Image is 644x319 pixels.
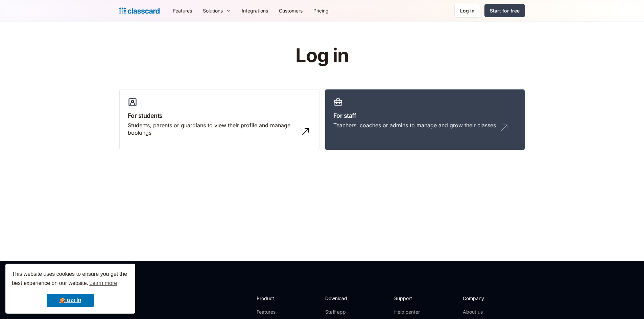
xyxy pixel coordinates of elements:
[325,295,353,302] h2: Download
[484,4,525,17] a: Start for free
[460,7,475,14] div: Log in
[236,3,273,18] a: Integrations
[257,295,293,302] h2: Product
[333,122,496,129] div: Teachers, coaches or admins to manage and grow their classes
[215,45,429,66] h1: Log in
[325,309,353,315] a: Staff app
[454,4,480,18] a: Log in
[333,111,517,120] h3: For staff
[197,3,236,18] div: Solutions
[12,270,129,288] span: This website uses cookies to ensure you get the best experience on our website.
[394,309,422,315] a: Help center
[273,3,308,18] a: Customers
[308,3,334,18] a: Pricing
[168,3,197,18] a: Features
[490,7,520,14] div: Start for free
[88,278,118,288] a: learn more about cookies
[394,295,422,302] h2: Support
[5,264,135,314] div: cookieconsent
[128,111,311,120] h3: For students
[128,122,297,137] div: Students, parents or guardians to view their profile and manage bookings
[47,294,94,307] a: dismiss cookie message
[203,7,223,14] div: Solutions
[463,295,508,302] h2: Company
[257,309,293,315] a: Features
[463,309,508,315] a: About us
[119,89,319,151] a: For studentsStudents, parents or guardians to view their profile and manage bookings
[325,89,525,151] a: For staffTeachers, coaches or admins to manage and grow their classes
[119,6,160,16] a: Logo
